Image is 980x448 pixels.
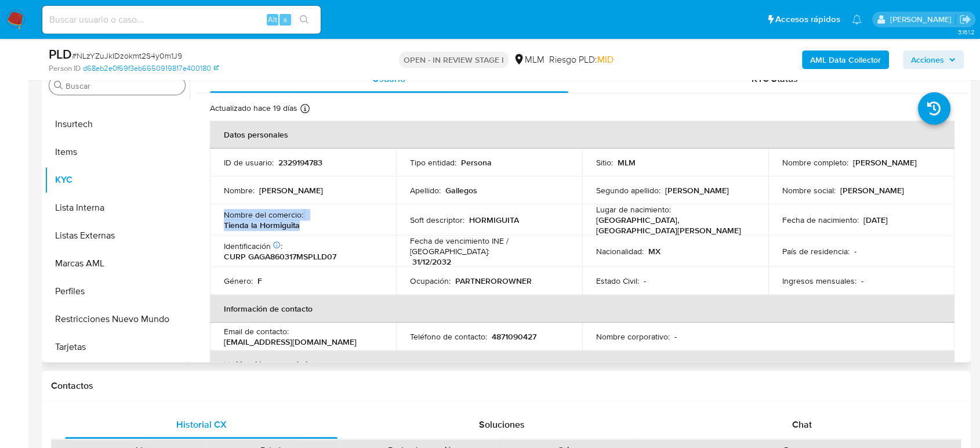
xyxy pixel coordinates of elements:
p: Persona [461,157,492,168]
span: Historial CX [176,418,227,431]
p: Email de contacto : [224,326,289,337]
input: Buscar [66,81,180,91]
span: Riesgo PLD: [549,53,614,66]
th: Datos personales [210,121,954,149]
p: PARTNEROROWNER [455,276,532,286]
p: Lugar de nacimiento : [596,204,671,215]
p: Tipo entidad : [410,157,456,168]
a: d68eb2e0f69f3eb6650919817e400180 [83,63,219,74]
button: search-icon [292,12,316,28]
p: F [257,276,262,286]
button: Buscar [54,81,63,90]
span: Acciones [911,50,944,69]
p: Género : [224,276,253,286]
p: Nacionalidad : [596,246,644,256]
button: Listas Externas [45,222,190,250]
button: Perfiles [45,277,190,305]
p: [PERSON_NAME] [840,185,904,196]
p: [GEOGRAPHIC_DATA], [GEOGRAPHIC_DATA][PERSON_NAME] [596,215,750,236]
p: MLM [618,157,636,168]
p: [PERSON_NAME] [853,157,917,168]
p: ID de usuario : [224,157,274,168]
b: Person ID [49,63,81,74]
p: Teléfono de contacto : [410,331,487,342]
button: Acciones [903,50,964,69]
p: Identificación : [224,241,282,251]
span: MID [597,53,614,66]
p: Nombre completo : [782,157,848,168]
div: MLM [513,53,545,66]
p: Nombre : [224,185,255,196]
p: [DATE] [863,215,888,225]
button: Marcas AML [45,250,190,277]
p: Ingresos mensuales : [782,276,856,286]
p: - [644,276,646,286]
p: Fecha de vencimiento INE / [GEOGRAPHIC_DATA] : [410,236,568,256]
input: Buscar usuario o caso... [42,12,321,27]
span: s [284,14,287,25]
p: Tienda la Hormiguita [224,220,300,230]
p: MX [648,246,660,256]
button: Tarjetas [45,333,190,361]
p: Nombre del comercio : [224,209,303,220]
p: diego.gardunorosas@mercadolibre.com.mx [890,14,955,25]
p: Actualizado hace 19 días [210,103,297,114]
span: Accesos rápidos [775,13,840,26]
p: HORMIGUITA [469,215,519,225]
button: Lista Interna [45,194,190,222]
button: Insurtech [45,110,190,138]
p: Estado Civil : [596,276,639,286]
button: AML Data Collector [802,50,889,69]
span: # NLzYZuJkIDzokmt2S4y0m1J9 [72,50,182,62]
p: Sitio : [596,157,613,168]
p: [EMAIL_ADDRESS][DOMAIN_NAME] [224,337,357,347]
p: Segundo apellido : [596,185,660,196]
p: 2329194783 [278,157,322,168]
p: Fecha de nacimiento : [782,215,859,225]
p: [PERSON_NAME] [665,185,729,196]
b: PLD [49,45,72,63]
span: Chat [792,418,812,431]
span: Soluciones [479,418,525,431]
button: Items [45,138,190,166]
p: OPEN - IN REVIEW STAGE I [399,52,509,68]
p: Apellido : [410,185,441,196]
p: - [854,246,856,256]
button: Restricciones Nuevo Mundo [45,305,190,333]
p: Gallegos [445,185,477,196]
th: Verificación y cumplimiento [210,351,954,378]
a: Notificaciones [852,15,862,24]
span: Alt [268,14,277,25]
p: - [674,331,677,342]
p: - [861,276,863,286]
span: 3.161.2 [957,27,974,37]
p: Nombre corporativo : [596,331,670,342]
p: 31/12/2032 [412,256,451,267]
button: KYC [45,166,190,194]
a: Salir [959,13,971,26]
b: AML Data Collector [810,50,881,69]
p: Nombre social : [782,185,836,196]
p: CURP GAGA860317MSPLLD07 [224,251,336,262]
th: Información de contacto [210,295,954,323]
p: 4871090427 [492,331,536,342]
p: Soft descriptor : [410,215,464,225]
p: País de residencia : [782,246,850,256]
h1: Contactos [51,380,961,392]
p: [PERSON_NAME] [259,185,323,196]
p: Ocupación : [410,276,451,286]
